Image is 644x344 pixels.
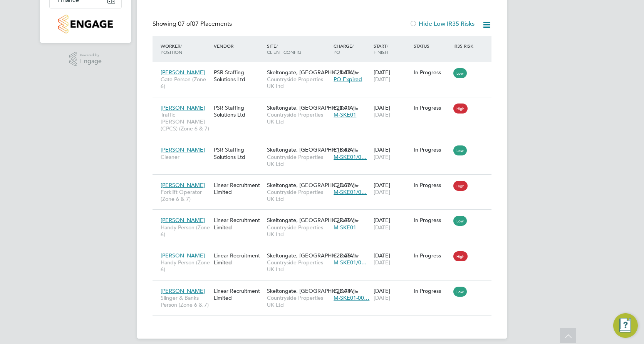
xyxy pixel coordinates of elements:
div: Site [265,39,332,59]
span: Low [453,216,467,226]
span: / PO [334,43,354,55]
span: Countryside Properties UK Ltd [267,189,330,202]
div: In Progress [414,104,450,111]
span: Low [453,68,467,78]
div: Linear Recruitment Limited [212,248,265,270]
span: / Client Config [267,43,301,55]
span: [DATE] [374,259,390,266]
div: In Progress [414,69,450,76]
span: [PERSON_NAME] [161,69,205,76]
div: In Progress [414,217,450,224]
span: £18.82 [334,146,351,153]
span: Countryside Properties UK Ltd [267,259,330,273]
span: M-SKE01/0… [334,154,367,160]
span: Countryside Properties UK Ltd [267,294,330,308]
a: [PERSON_NAME]Handy Person (Zone 6)Linear Recruitment LimitedSkeltongate, [GEOGRAPHIC_DATA]Country... [159,248,491,254]
div: Charge [332,39,372,59]
span: PO Expired [334,76,362,83]
span: High [453,251,468,261]
span: / hr [352,147,359,153]
a: [PERSON_NAME]CleanerPSR Staffing Solutions LtdSkeltongate, [GEOGRAPHIC_DATA]Countryside Propertie... [159,142,491,149]
div: In Progress [414,182,450,189]
div: Start [372,39,412,59]
span: / hr [352,182,359,188]
span: [DATE] [374,76,390,83]
a: [PERSON_NAME]Forklift Operator (Zone 6 & 7)Linear Recruitment LimitedSkeltongate, [GEOGRAPHIC_DAT... [159,177,491,184]
span: Forklift Operator (Zone 6 & 7) [161,189,210,202]
span: [DATE] [374,154,390,160]
span: £22.26 [334,217,351,224]
div: [DATE] [372,65,412,87]
span: [DATE] [374,294,390,301]
span: Countryside Properties UK Ltd [267,111,330,125]
span: Engage [80,58,102,65]
div: Worker [159,39,212,59]
span: Handy Person (Zone 6) [161,259,210,273]
a: [PERSON_NAME]Handy Person (Zone 6)Linear Recruitment LimitedSkeltongate, [GEOGRAPHIC_DATA]Country... [159,212,491,219]
span: / hr [352,105,359,111]
div: [DATE] [372,284,412,305]
span: Skeltongate, [GEOGRAPHIC_DATA] [267,252,355,259]
div: PSR Staffing Solutions Ltd [212,65,265,87]
span: Skeltongate, [GEOGRAPHIC_DATA] [267,217,355,224]
span: [DATE] [374,189,390,195]
span: £22.26 [334,252,351,259]
a: [PERSON_NAME]Gate Person (Zone 6)PSR Staffing Solutions LtdSkeltongate, [GEOGRAPHIC_DATA]Countrys... [159,65,491,71]
div: [DATE] [372,248,412,270]
span: [PERSON_NAME] [161,182,205,189]
div: [DATE] [372,213,412,234]
span: M-SKE01/0… [334,259,367,266]
span: M-SKE01 [334,111,356,118]
span: Gate Person (Zone 6) [161,76,210,90]
span: [PERSON_NAME] [161,217,205,224]
span: Slinger & Banks Person (Zone 6 & 7) [161,294,210,308]
div: Linear Recruitment Limited [212,284,265,305]
button: Engage Resource Center [613,313,638,338]
span: / hr [352,253,359,259]
div: Status [412,39,452,53]
div: Linear Recruitment Limited [212,178,265,199]
a: Go to home page [49,15,122,33]
span: Low [453,287,467,297]
span: [DATE] [374,111,390,118]
span: M-SKE01/0… [334,189,367,195]
span: High [453,104,468,114]
span: M-SKE01-00… [334,294,369,301]
span: / hr [352,70,359,75]
div: In Progress [414,146,450,153]
span: Cleaner [161,154,210,160]
span: Skeltongate, [GEOGRAPHIC_DATA] [267,287,355,294]
span: 07 of [178,20,192,28]
a: [PERSON_NAME]Slinger & Banks Person (Zone 6 & 7)Linear Recruitment LimitedSkeltongate, [GEOGRAPHI... [159,283,491,290]
span: Skeltongate, [GEOGRAPHIC_DATA] [267,146,355,153]
span: [DATE] [374,224,390,231]
span: / hr [352,288,359,294]
span: £23.74 [334,287,351,294]
div: PSR Staffing Solutions Ltd [212,100,265,122]
div: [DATE] [372,100,412,122]
span: [PERSON_NAME] [161,104,205,111]
span: / Position [161,43,182,55]
span: £21.71 [334,104,351,111]
a: [PERSON_NAME]Traffic [PERSON_NAME] (CPCS) (Zone 6 & 7)PSR Staffing Solutions LtdSkeltongate, [GEO... [159,100,491,107]
a: Powered byEngage [69,52,102,67]
span: Low [453,145,467,155]
span: £23.07 [334,182,351,189]
div: Showing [153,20,233,28]
span: High [453,181,468,191]
span: Traffic [PERSON_NAME] (CPCS) (Zone 6 & 7) [161,111,210,132]
span: Skeltongate, [GEOGRAPHIC_DATA] [267,104,355,111]
span: Countryside Properties UK Ltd [267,154,330,167]
span: M-SKE01 [334,224,356,231]
span: Countryside Properties UK Ltd [267,76,330,90]
span: / Finish [374,43,388,55]
div: [DATE] [372,178,412,199]
span: £21.43 [334,69,351,76]
img: countryside-properties-logo-retina.png [58,15,112,33]
span: / hr [352,217,359,223]
span: [PERSON_NAME] [161,287,205,294]
div: In Progress [414,252,450,259]
label: Hide Low IR35 Risks [409,20,475,28]
div: In Progress [414,287,450,294]
span: [PERSON_NAME] [161,146,205,153]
